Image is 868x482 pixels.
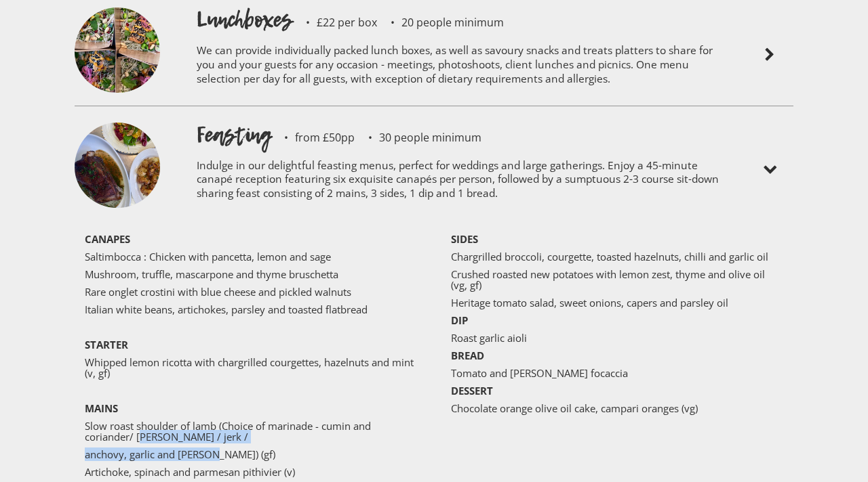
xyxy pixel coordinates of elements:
p: ‍ [451,234,783,244]
p: Tomato and [PERSON_NAME] focaccia [451,368,783,378]
p: 30 people minimum [355,132,481,143]
h1: Feasting [197,120,271,150]
p: ‍ [85,234,417,244]
p: ‍ [85,322,417,332]
strong: BREAD [451,349,484,362]
p: Indulge in our delightful feasting menus, perfect for weddings and large gatherings. Enjoy a 45-m... [197,150,732,214]
strong: DESSERT [451,384,493,397]
p: £22 per box [292,17,377,28]
p: Slow roast shoulder of lamb (Choice of marinade - cumin and coriander/ [PERSON_NAME] / jerk / [85,420,417,442]
p: Artichoke, spinach and parmesan pithivier (v) [85,466,417,477]
strong: MAINS [85,401,118,415]
p: from £50pp [271,132,355,143]
strong: CANAPES [85,232,130,246]
p: Rare onglet crostini with blue cheese and pickled walnuts [85,286,417,297]
p: Chocolate orange olive oil cake, campari oranges (vg) [451,403,783,414]
p: Chargrilled broccoli, courgette, toasted hazelnuts, chilli and garlic oil [451,251,783,262]
p: Saltimbocca : Chicken with pancetta, lemon and sage [85,251,417,262]
p: Heritage tomato salad, sweet onions, capers and parsley oil [451,297,783,308]
p: ‍ [85,385,417,396]
h1: Lunchboxes [197,5,292,35]
strong: DIP [451,313,468,327]
p: We can provide individually packed lunch boxes, as well as savoury snacks and treats platters to ... [197,35,732,99]
p: anchovy, garlic and [PERSON_NAME]) (gf) [85,449,417,460]
p: Whipped lemon ricotta with chargrilled courgettes, hazelnuts and mint (v, gf) [85,357,417,378]
strong: SIDES [451,232,478,246]
p: 20 people minimum [377,17,504,28]
p: ‍ [451,420,783,431]
p: Crushed roasted new potatoes with lemon zest, thyme and olive oil (vg, gf) [451,269,783,290]
strong: STARTER [85,338,128,351]
p: Mushroom, truffle, mascarpone and thyme bruschetta [85,269,417,280]
p: Roast garlic aioli [451,332,783,343]
p: Italian white beans, artichokes, parsley and toasted flatbread [85,304,417,315]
